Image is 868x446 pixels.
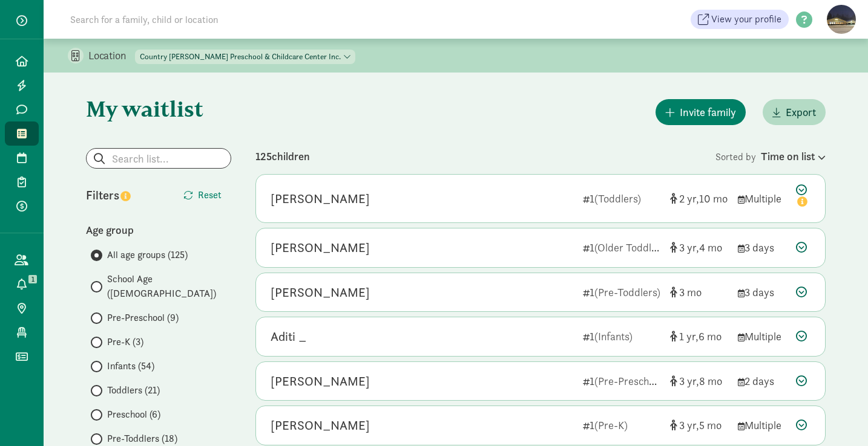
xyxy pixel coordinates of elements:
div: Time on list [761,148,826,164]
span: Pre-Toddlers (18) [107,431,177,446]
div: 1 [583,284,660,300]
span: (Pre-K) [594,418,628,432]
button: Reset [174,183,231,207]
div: Advi Ramesh [271,372,370,391]
div: Carson Edwards [271,189,370,208]
span: Pre-K (3) [107,335,143,349]
div: 3 days [738,284,786,300]
span: 6 [699,329,722,343]
span: Export [786,104,816,120]
div: Hazel S [271,416,370,435]
input: Search for a family, child or location [63,7,403,31]
span: Infants (54) [107,359,154,373]
div: [object Object] [670,328,728,344]
span: 1 [679,329,699,343]
span: View your profile [711,12,781,27]
span: School Age ([DEMOGRAPHIC_DATA]) [107,272,231,301]
p: Location [88,48,135,63]
h1: My waitlist [86,97,231,121]
span: 3 [679,418,699,432]
span: (Older Toddlers) [594,241,669,254]
div: Filters [86,186,159,204]
div: [object Object] [670,373,728,389]
span: 8 [699,374,722,388]
a: 1 [5,272,39,296]
div: 125 children [255,148,715,164]
div: 1 [583,239,660,256]
div: [object Object] [670,417,728,433]
button: Export [763,99,826,125]
span: 3 [679,374,699,388]
div: 1 [583,190,660,207]
div: 2 days [738,373,786,389]
div: Aditi _ [271,327,306,346]
div: 3 days [738,239,786,256]
a: View your profile [691,10,789,29]
iframe: Chat Widget [807,388,868,446]
span: (Pre-Toddlers) [594,285,660,299]
div: [object Object] [670,239,728,256]
div: Multiple [738,417,786,433]
span: 2 [679,192,699,205]
button: Invite family [656,99,746,125]
span: 1 [28,275,37,283]
span: Invite family [680,104,736,120]
span: 10 [699,192,728,205]
span: Toddlers (21) [107,383,160,398]
span: 4 [699,241,722,254]
div: 1 [583,328,660,344]
div: Hayden Hendricks [271,283,370,302]
span: Reset [198,188,222,202]
span: 3 [679,241,699,254]
div: Multiple [738,190,786,207]
div: Age group [86,222,231,238]
span: (Infants) [594,329,633,343]
span: Preschool (6) [107,407,160,422]
div: 1 [583,417,660,433]
div: Harley Hendricks [271,238,370,257]
div: [object Object] [670,284,728,300]
span: (Pre-Preschool) [594,374,666,388]
span: (Toddlers) [594,192,641,205]
input: Search list... [87,149,231,168]
span: All age groups (125) [107,248,188,262]
div: Sorted by [715,148,826,164]
span: 5 [699,418,722,432]
span: 3 [679,285,702,299]
div: [object Object] [670,190,728,207]
div: Multiple [738,328,786,344]
span: Pre-Preschool (9) [107,311,179,325]
div: 1 [583,373,660,389]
